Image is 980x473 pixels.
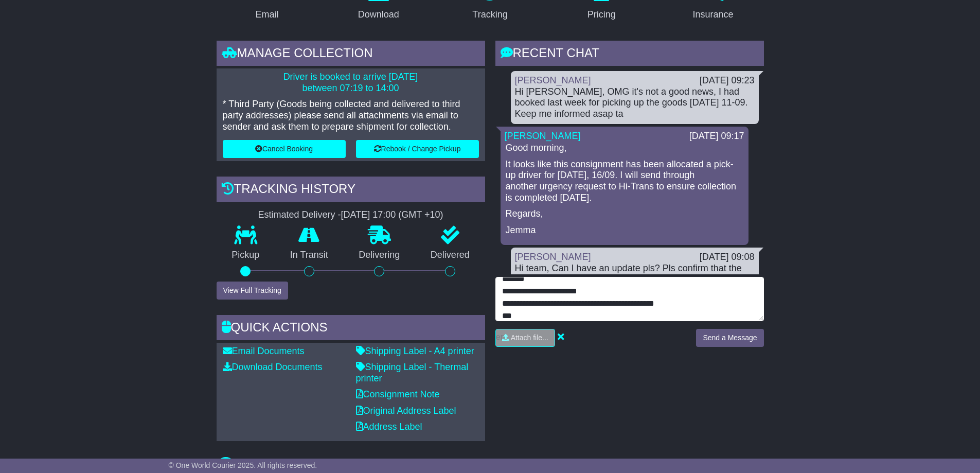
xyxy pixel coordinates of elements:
div: Download [358,8,399,22]
p: Driver is booked to arrive [DATE] between 07:19 to 14:00 [223,72,479,94]
a: Original Address Label [356,406,456,416]
div: Manage collection [217,41,485,68]
div: Hi [PERSON_NAME], OMG it's not a good news, I had booked last week for picking up the goods [DATE... [515,86,755,120]
button: Cancel Booking [223,140,346,158]
div: [DATE] 17:00 (GMT +10) [341,209,443,221]
div: [DATE] 09:08 [700,252,755,263]
p: * Third Party (Goods being collected and delivered to third party addresses) please send all atta... [223,99,479,132]
a: [PERSON_NAME] [515,252,591,262]
span: © One World Courier 2025. All rights reserved. [169,461,317,469]
button: Rebook / Change Pickup [356,140,479,158]
div: Tracking [472,8,507,22]
div: Pricing [587,8,616,22]
a: Shipping Label - A4 printer [356,346,474,356]
a: [PERSON_NAME] [505,131,581,141]
a: [PERSON_NAME] [515,75,591,85]
button: View Full Tracking [217,282,288,300]
p: In Transit [275,250,344,261]
div: Insurance [693,8,734,22]
a: Consignment Note [356,389,440,399]
div: [DATE] 09:23 [700,75,755,86]
a: Download Documents [223,362,323,372]
div: RECENT CHAT [495,41,764,68]
div: Tracking history [217,177,485,204]
a: Email Documents [223,346,305,356]
div: Estimated Delivery - [217,209,485,221]
div: [DATE] 09:17 [689,131,744,142]
p: It looks like this consignment has been allocated a pick-up driver for [DATE], 16/09. I will send... [506,159,743,203]
p: Good morning, [506,143,743,154]
div: Hi team, Can I have an update pls? Pls confirm that the goods was collected [DATE] and they will ... [515,263,755,296]
p: Regards, [506,208,743,220]
button: Send a Message [696,329,763,347]
p: Delivered [415,250,485,261]
div: Quick Actions [217,315,485,343]
p: Pickup [217,250,275,261]
p: Jemma [506,225,743,236]
p: Delivering [344,250,416,261]
a: Shipping Label - Thermal printer [356,362,469,383]
div: Email [255,8,278,22]
a: Address Label [356,422,422,432]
